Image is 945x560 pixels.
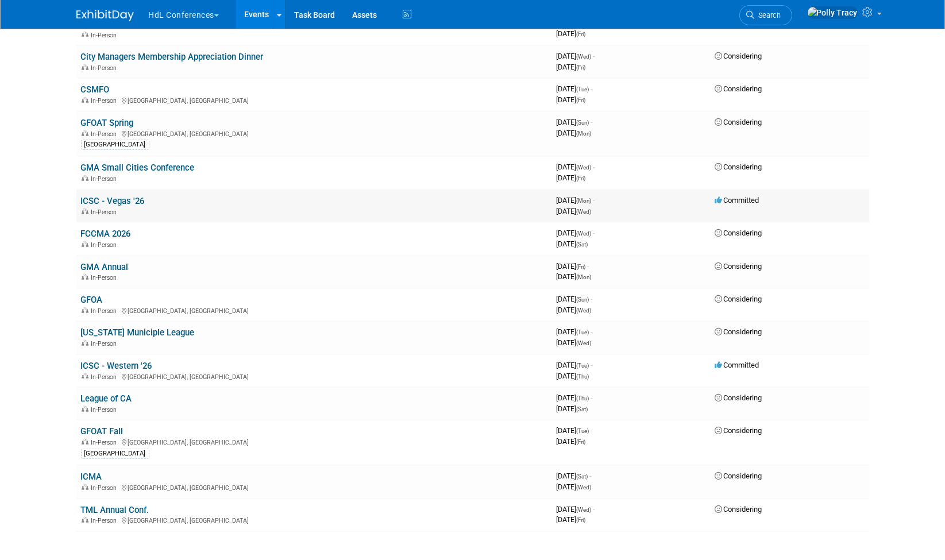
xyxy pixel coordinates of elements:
[91,340,121,347] span: In-Person
[557,118,593,126] span: [DATE]
[557,437,586,446] span: [DATE]
[715,262,762,271] span: Considering
[577,473,588,480] span: (Sat)
[91,439,121,446] span: In-Person
[91,64,121,72] span: In-Person
[82,307,88,313] img: In-Person Event
[81,437,547,446] div: [GEOGRAPHIC_DATA], [GEOGRAPHIC_DATA]
[82,406,88,412] img: In-Person Event
[577,329,589,335] span: (Tue)
[577,373,589,380] span: (Thu)
[557,327,593,336] span: [DATE]
[81,372,547,381] div: [GEOGRAPHIC_DATA], [GEOGRAPHIC_DATA]
[557,207,592,215] span: [DATE]
[557,52,595,60] span: [DATE]
[82,208,88,214] img: In-Person Event
[81,229,131,239] a: FCCMA 2026
[82,517,88,523] img: In-Person Event
[81,84,110,95] a: CSMFO
[593,229,595,237] span: -
[577,264,586,270] span: (Fri)
[577,208,592,215] span: (Wed)
[82,32,88,37] img: In-Person Event
[557,262,589,271] span: [DATE]
[81,118,134,128] a: GFOAT Spring
[577,241,588,248] span: (Sat)
[557,472,592,480] span: [DATE]
[715,426,762,435] span: Considering
[557,129,592,137] span: [DATE]
[557,393,593,402] span: [DATE]
[82,175,88,181] img: In-Person Event
[82,484,88,490] img: In-Person Event
[82,274,88,280] img: In-Person Event
[577,296,589,303] span: (Sun)
[82,439,88,445] img: In-Person Event
[91,130,121,138] span: In-Person
[91,307,121,315] span: In-Person
[557,173,586,182] span: [DATE]
[81,196,145,206] a: ICSC - Vegas '26
[715,52,762,60] span: Considering
[81,515,547,524] div: [GEOGRAPHIC_DATA], [GEOGRAPHIC_DATA]
[577,175,586,181] span: (Fri)
[715,472,762,480] span: Considering
[81,482,547,492] div: [GEOGRAPHIC_DATA], [GEOGRAPHIC_DATA]
[557,295,593,303] span: [DATE]
[577,274,592,280] span: (Mon)
[715,229,762,237] span: Considering
[591,84,593,93] span: -
[577,395,589,401] span: (Thu)
[577,517,586,523] span: (Fri)
[81,95,547,105] div: [GEOGRAPHIC_DATA], [GEOGRAPHIC_DATA]
[91,274,121,281] span: In-Person
[715,327,762,336] span: Considering
[81,426,124,437] a: GFOAT Fall
[81,262,129,272] a: GMA Annual
[755,11,781,20] span: Search
[577,86,589,92] span: (Tue)
[557,306,592,314] span: [DATE]
[557,515,586,524] span: [DATE]
[577,97,586,103] span: (Fri)
[577,484,592,491] span: (Wed)
[557,426,593,435] span: [DATE]
[557,196,595,204] span: [DATE]
[557,229,595,237] span: [DATE]
[715,196,759,204] span: Committed
[557,63,586,71] span: [DATE]
[577,130,592,137] span: (Mon)
[739,5,792,25] a: Search
[577,31,586,37] span: (Fri)
[91,517,121,524] span: In-Person
[593,196,595,204] span: -
[588,262,589,271] span: -
[82,340,88,346] img: In-Person Event
[82,373,88,379] img: In-Person Event
[557,404,588,413] span: [DATE]
[591,295,593,303] span: -
[82,64,88,70] img: In-Person Event
[593,505,595,513] span: -
[81,505,149,515] a: TML Annual Conf.
[82,241,88,247] img: In-Person Event
[715,361,759,369] span: Committed
[807,6,858,19] img: Polly Tracy
[715,393,762,402] span: Considering
[82,97,88,103] img: In-Person Event
[557,84,593,93] span: [DATE]
[715,295,762,303] span: Considering
[591,327,593,336] span: -
[591,426,593,435] span: -
[81,449,149,459] div: [GEOGRAPHIC_DATA]
[557,372,589,380] span: [DATE]
[91,241,121,249] span: In-Person
[593,52,595,60] span: -
[577,428,589,434] span: (Tue)
[91,373,121,381] span: In-Person
[577,164,592,171] span: (Wed)
[715,163,762,171] span: Considering
[577,507,592,513] span: (Wed)
[591,118,593,126] span: -
[593,163,595,171] span: -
